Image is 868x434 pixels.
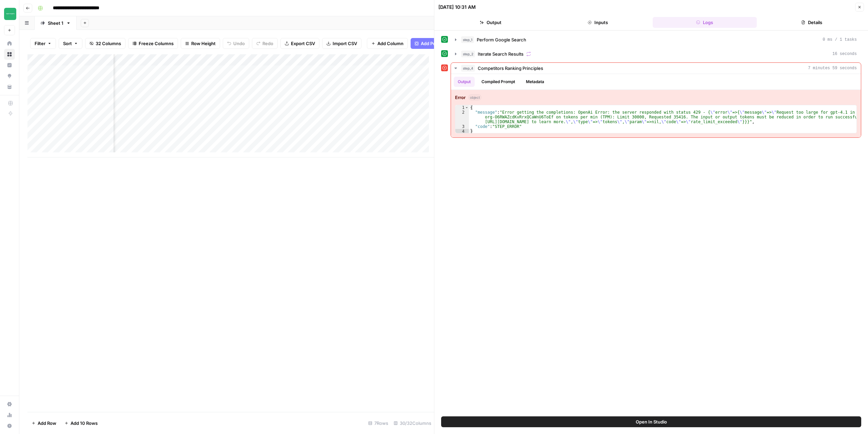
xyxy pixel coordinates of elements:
[477,77,519,87] button: Compiled Prompt
[823,37,857,43] span: 0 ms / 1 tasks
[4,410,15,420] a: Usage
[455,110,469,124] div: 2
[451,49,861,59] button: 16 seconds
[451,34,861,45] button: 0 ms / 1 tasks
[461,65,475,72] span: step_4
[478,65,543,72] span: Competitors Ranking Principles
[139,40,174,47] span: Freeze Columns
[181,38,220,49] button: Row Height
[465,105,469,110] span: Toggle code folding, rows 1 through 4
[223,38,249,49] button: Undo
[322,38,361,49] button: Import CSV
[377,40,403,47] span: Add Column
[454,77,475,87] button: Output
[4,71,15,81] a: Opportunities
[85,38,125,49] button: 32 Columns
[4,5,15,22] button: Workspace: Team Empathy
[759,17,864,28] button: Details
[455,124,469,129] div: 3
[4,49,15,60] a: Browse
[546,17,650,28] button: Inputs
[71,420,98,427] span: Add 10 Rows
[191,40,216,47] span: Row Height
[35,40,45,47] span: Filter
[366,418,391,429] div: 7 Rows
[333,40,357,47] span: Import CSV
[367,38,408,49] button: Add Column
[38,420,56,427] span: Add Row
[477,36,526,43] span: Perform Google Search
[59,38,82,49] button: Sort
[30,38,56,49] button: Filter
[478,51,524,57] span: Iterate Search Results
[280,38,319,49] button: Export CSV
[233,40,245,47] span: Undo
[461,36,474,43] span: step_1
[455,105,469,110] div: 1
[468,94,481,100] span: object
[4,8,16,20] img: Team Empathy Logo
[252,38,278,49] button: Redo
[438,17,543,28] button: Output
[451,63,861,74] button: 7 minutes 59 seconds
[438,4,476,11] div: [DATE] 10:31 AM
[35,16,77,30] a: Sheet 1
[455,129,469,134] div: 4
[96,40,121,47] span: 32 Columns
[522,77,548,87] button: Metadata
[4,38,15,49] a: Home
[4,420,15,431] button: Help + Support
[421,40,458,47] span: Add Power Agent
[461,51,475,57] span: step_2
[4,399,15,410] a: Settings
[832,51,857,57] span: 16 seconds
[4,60,15,71] a: Insights
[262,40,273,47] span: Redo
[60,418,102,429] button: Add 10 Rows
[291,40,315,47] span: Export CSV
[27,418,60,429] button: Add Row
[128,38,178,49] button: Freeze Columns
[441,416,861,427] button: Open In Studio
[653,17,757,28] button: Logs
[391,418,434,429] div: 30/32 Columns
[451,74,861,137] div: 7 minutes 59 seconds
[48,20,63,26] div: Sheet 1
[636,418,667,425] span: Open In Studio
[4,81,15,92] a: Your Data
[455,94,466,101] strong: Error
[411,38,462,49] button: Add Power Agent
[808,65,857,71] span: 7 minutes 59 seconds
[63,40,72,47] span: Sort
